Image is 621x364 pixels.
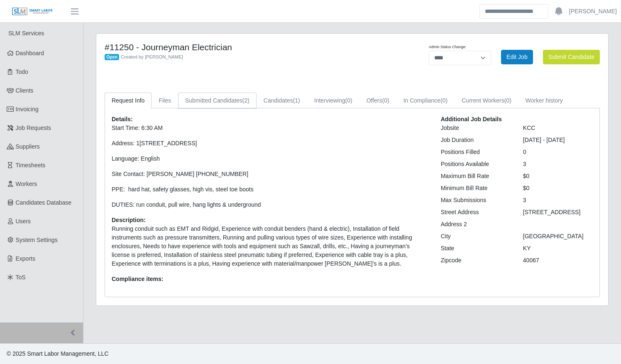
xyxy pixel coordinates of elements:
[435,184,517,193] div: Minimum Bill Rate
[16,274,26,281] span: ToS
[517,172,599,181] div: $0
[112,116,133,122] b: Details:
[435,124,517,132] div: Jobsite
[139,140,197,147] span: [STREET_ADDRESS]
[517,196,599,205] div: 3
[479,4,548,19] input: Search
[396,93,455,109] a: In Compliance
[16,143,40,150] span: Suppliers
[307,93,359,109] a: Interviewing
[16,106,39,112] span: Invoicing
[8,30,44,37] span: SLM Services
[105,54,119,61] span: Open
[435,148,517,156] div: Positions Filled
[517,160,599,169] div: 3
[105,42,388,52] h4: #11250 - Journeyman Electrician
[112,276,163,282] b: Compliance items:
[7,350,108,357] span: © 2025 Smart Labor Management, LLC
[16,218,31,225] span: Users
[435,136,517,144] div: Job Duration
[504,97,511,104] span: (0)
[12,7,53,16] img: SLM Logo
[435,256,517,265] div: Zipcode
[435,196,517,205] div: Max Submissions
[543,50,600,64] button: Submit Candidate
[16,68,28,75] span: Todo
[517,256,599,265] div: 40067
[178,93,257,109] a: Submitted Candidates
[435,160,517,169] div: Positions Available
[441,116,502,122] b: Additional Job Details
[152,93,178,109] a: Files
[435,244,517,253] div: State
[112,186,254,193] span: PPE: hard hat, safety glasses, high vis, steel toe boots
[518,93,570,109] a: Worker history
[16,237,58,243] span: System Settings
[517,124,599,132] div: KCC
[16,255,35,262] span: Exports
[16,162,46,169] span: Timesheets
[435,232,517,241] div: City
[257,93,307,109] a: Candidates
[345,97,352,104] span: (0)
[16,125,51,131] span: Job Requests
[435,208,517,217] div: Street Address
[501,50,533,64] a: Edit Job
[242,97,249,104] span: (2)
[517,184,599,193] div: $0
[105,93,152,109] a: Request Info
[429,44,466,50] label: Admin Status Change:
[517,232,599,241] div: [GEOGRAPHIC_DATA]
[112,201,261,208] span: DUTIES: run conduit, pull wire, hang lights & underground
[16,181,37,187] span: Workers
[435,172,517,181] div: Maximum Bill Rate
[440,97,447,104] span: (0)
[435,220,517,229] div: Address 2
[16,87,34,94] span: Clients
[112,171,248,177] span: Site Contact: [PERSON_NAME] [PHONE_NUMBER]
[112,225,428,268] p: Running conduit such as EMT and Ridgid, Experience with conduit benders (hand & electric), Instal...
[112,139,428,148] p: Address: 1
[112,155,160,162] span: Language: English
[293,97,300,104] span: (1)
[382,97,389,104] span: (0)
[455,93,518,109] a: Current Workers
[121,54,183,59] span: Created by [PERSON_NAME]
[517,208,599,217] div: [STREET_ADDRESS]
[112,217,146,223] b: Description:
[359,93,396,109] a: Offers
[112,124,428,132] p: Start Time: 6:30 AM
[569,7,617,16] a: [PERSON_NAME]
[16,50,44,56] span: Dashboard
[517,148,599,156] div: 0
[517,244,599,253] div: KY
[16,199,72,206] span: Candidates Database
[517,136,599,144] div: [DATE] - [DATE]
